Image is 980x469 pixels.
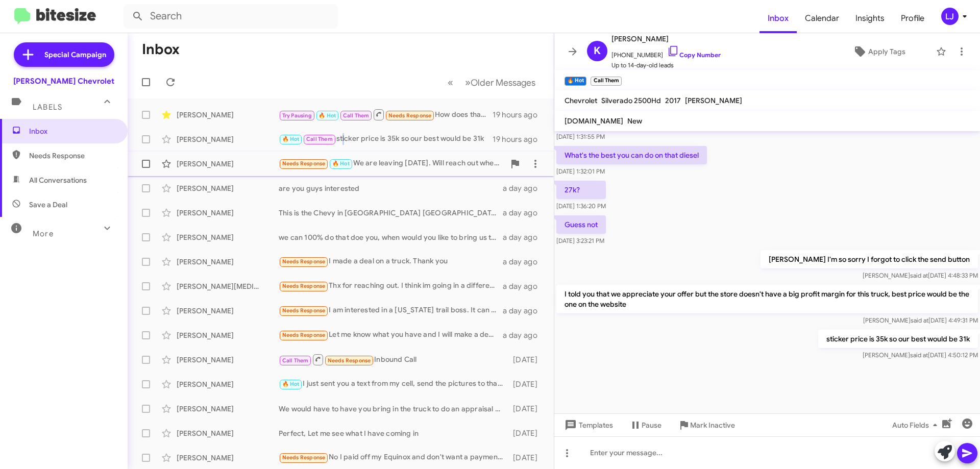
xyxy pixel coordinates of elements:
div: We would have to have you bring in the truck to do an appraisal of the Truck, What day owrks for ... [279,404,508,414]
span: [DATE] 1:32:01 PM [556,167,605,175]
div: [DATE] [508,355,546,365]
span: Needs Response [282,332,326,338]
div: Perfect, Let me see what I have coming in [279,428,508,438]
div: a day ago [503,330,546,340]
span: Chevrolet [565,96,597,105]
span: Insights [847,4,893,33]
span: Calendar [797,4,847,33]
small: Call Them [591,77,621,86]
div: [PERSON_NAME] [177,110,279,120]
span: [PHONE_NUMBER] [611,45,721,60]
div: [PERSON_NAME][MEDICAL_DATA] [177,281,279,291]
span: Needs Response [328,357,371,364]
div: a day ago [503,281,546,291]
div: a day ago [503,208,546,218]
span: 🔥 Hot [282,136,300,142]
button: Auto Fields [884,416,949,434]
div: a day ago [503,306,546,316]
div: [DATE] [508,453,546,463]
span: [PERSON_NAME] [611,33,721,45]
span: Templates [562,416,613,434]
div: [PERSON_NAME] Chevrolet [13,76,114,86]
div: Inbound Call [279,353,508,366]
div: This is the Chevy in [GEOGRAPHIC_DATA] [GEOGRAPHIC_DATA] [PERSON_NAME] Chevrolet [279,208,503,218]
span: 🔥 Hot [282,381,300,387]
span: [PERSON_NAME] [DATE] 4:49:31 PM [863,316,978,324]
div: sticker price is 35k so our best would be 31k [279,133,493,145]
input: Search [124,4,338,29]
span: [PERSON_NAME] [685,96,742,105]
a: Copy Number [667,51,721,59]
span: said at [910,351,928,359]
span: [PERSON_NAME] [DATE] 4:50:12 PM [863,351,978,359]
span: Apply Tags [868,42,905,61]
div: a day ago [503,183,546,193]
span: Needs Response [282,258,326,265]
span: Needs Response [282,283,326,289]
span: New [627,116,642,126]
span: Needs Response [282,454,326,461]
div: are you guys interested [279,183,503,193]
span: Call Them [282,357,309,364]
div: [PERSON_NAME] [177,379,279,389]
span: Pause [642,416,661,434]
a: Profile [893,4,933,33]
span: » [465,76,471,89]
div: [PERSON_NAME] [177,428,279,438]
div: [PERSON_NAME] [177,306,279,316]
p: What's the best you can do on that diesel [556,146,707,164]
span: Needs Response [388,112,432,119]
div: I made a deal on a truck. Thank you [279,256,503,267]
div: Let me know what you have and I will make a deal over the phone [279,329,503,341]
span: 🔥 Hot [318,112,336,119]
button: Apply Tags [826,42,931,61]
span: Labels [33,103,62,112]
div: [PERSON_NAME] [177,257,279,267]
h1: Inbox [142,41,180,58]
div: [PERSON_NAME] [177,404,279,414]
button: Pause [621,416,670,434]
span: Auto Fields [892,416,941,434]
span: Silverado 2500Hd [601,96,661,105]
span: [DATE] 1:36:20 PM [556,202,606,210]
span: 🔥 Hot [332,160,350,167]
p: I told you that we appreciate your offer but the store doesn't have a big profit margin for this ... [556,285,978,313]
span: said at [910,271,928,279]
button: Previous [442,72,459,93]
a: Inbox [759,4,797,33]
span: Needs Response [282,307,326,314]
span: [PERSON_NAME] [DATE] 4:48:33 PM [863,271,978,279]
span: Call Them [343,112,370,119]
span: Call Them [306,136,333,142]
span: « [448,76,453,89]
div: [DATE] [508,404,546,414]
div: Thx for reaching out. I think im going in a different direction. I test drove the ZR2, and it fel... [279,280,503,292]
button: Templates [554,416,621,434]
div: [DATE] [508,428,546,438]
div: How does that work? Call me please [279,108,493,121]
a: Special Campaign [14,42,114,67]
nav: Page navigation example [442,72,542,93]
span: 2017 [665,96,681,105]
div: a day ago [503,232,546,242]
div: [PERSON_NAME] [177,355,279,365]
div: LJ [941,8,959,25]
span: Mark Inactive [690,416,735,434]
small: 🔥 Hot [565,77,586,86]
p: [PERSON_NAME] I'm so sorry I forgot to click the send button [761,250,978,268]
span: Inbox [29,126,116,136]
div: [PERSON_NAME] [177,330,279,340]
div: [PERSON_NAME] [177,183,279,193]
div: No I paid off my Equinox and don't want a payment for a while [279,452,508,463]
p: 27k? [556,181,606,199]
span: Needs Response [282,160,326,167]
div: [PERSON_NAME] [177,453,279,463]
span: said at [911,316,928,324]
span: Save a Deal [29,200,67,210]
span: [DATE] 3:23:21 PM [556,237,604,244]
span: Older Messages [471,77,535,88]
button: Next [459,72,542,93]
span: [DOMAIN_NAME] [565,116,623,126]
